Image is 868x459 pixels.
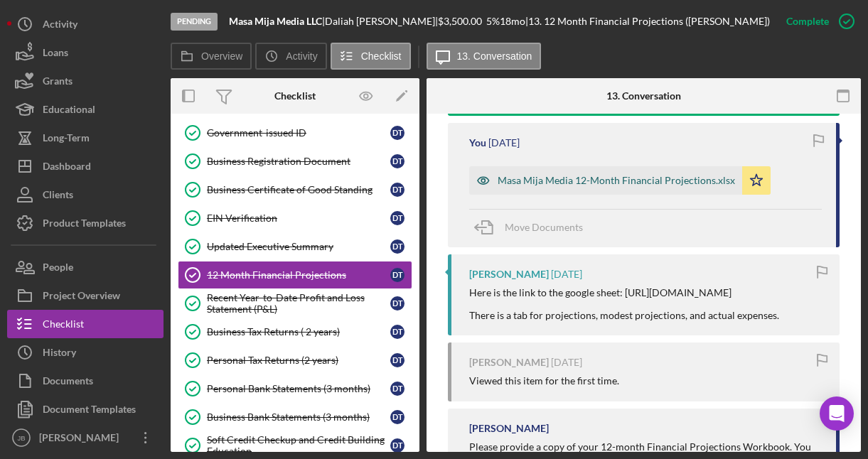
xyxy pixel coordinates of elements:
[207,212,390,224] div: EIN Verification
[178,147,412,175] a: Business Registration DocumentDT
[361,50,402,62] label: Checklist
[469,137,486,148] div: You
[43,367,93,399] div: Documents
[500,16,525,27] div: 18 mo
[551,357,582,368] time: 2025-08-19 23:08
[43,253,73,285] div: People
[390,211,404,225] div: D T
[229,16,325,27] div: |
[178,318,412,346] a: Business Tax Returns ( 2 years)DT
[178,175,412,204] a: Business Certificate of Good StandingDT
[820,396,854,431] div: Open Intercom Messenger
[7,152,164,180] button: Dashboard
[178,232,412,261] a: Updated Executive SummaryDT
[438,16,486,27] div: $3,500.00
[207,156,390,167] div: Business Registration Document
[606,90,681,102] div: 13. Conversation
[207,434,390,457] div: Soft Credit Checkup and Credit Building Education
[390,239,404,254] div: D T
[390,438,404,453] div: D T
[331,43,411,70] button: Checklist
[178,204,412,232] a: EIN VerificationDT
[525,16,770,27] div: | 13. 12 Month Financial Projections ([PERSON_NAME])
[7,253,164,281] button: People
[207,383,390,394] div: Personal Bank Statements (3 months)
[498,175,735,186] div: Masa Mija Media 12-Month Financial Projections.xlsx
[7,367,164,395] button: Documents
[207,269,390,281] div: 12 Month Financial Projections
[207,355,390,366] div: Personal Tax Returns (2 years)
[551,269,582,280] time: 2025-08-19 23:45
[43,38,68,70] div: Loans
[43,180,73,212] div: Clients
[43,10,77,42] div: Activity
[201,50,242,62] label: Overview
[7,38,164,67] button: Loans
[43,67,73,99] div: Grants
[325,16,438,27] div: Daliah [PERSON_NAME] |
[207,241,390,252] div: Updated Executive Summary
[469,210,597,245] button: Move Documents
[43,95,95,127] div: Educational
[7,67,164,95] button: Grants
[7,395,164,423] button: Document Templates
[178,119,412,147] a: Government-issued IDDT
[274,90,316,102] div: Checklist
[486,16,500,27] div: 5 %
[178,261,412,289] a: 12 Month Financial ProjectionsDT
[390,353,404,367] div: D T
[7,180,164,209] button: Clients
[7,423,164,452] button: JB[PERSON_NAME]
[390,410,404,424] div: D T
[178,403,412,431] a: Business Bank Statements (3 months)DT
[43,281,120,313] div: Project Overview
[469,357,549,368] div: [PERSON_NAME]
[171,13,218,31] div: Pending
[469,287,779,321] div: Here is the link to the google sheet: [URL][DOMAIN_NAME] There is a tab for projections, modest p...
[43,124,90,156] div: Long-Term
[7,10,164,38] button: Activity
[7,124,164,152] button: Long-Term
[390,126,404,140] div: D T
[178,346,412,374] a: Personal Tax Returns (2 years)DT
[286,50,317,62] label: Activity
[390,268,404,282] div: D T
[786,7,829,36] div: Complete
[43,152,91,184] div: Dashboard
[43,209,126,241] div: Product Templates
[469,423,549,434] div: [PERSON_NAME]
[390,325,404,339] div: D T
[7,209,164,237] button: Product Templates
[7,281,164,310] button: Project Overview
[7,338,164,367] button: History
[390,154,404,168] div: D T
[207,411,390,423] div: Business Bank Statements (3 months)
[390,382,404,396] div: D T
[7,310,164,338] a: Checklist
[488,137,520,148] time: 2025-08-22 17:42
[43,338,76,370] div: History
[427,43,542,70] button: 13. Conversation
[7,95,164,124] button: Educational
[17,434,25,442] text: JB
[207,292,390,315] div: Recent Year-to-Date Profit and Loss Statement (P&L)
[469,269,549,280] div: [PERSON_NAME]
[469,166,771,195] button: Masa Mija Media 12-Month Financial Projections.xlsx
[255,43,326,70] button: Activity
[390,183,404,197] div: D T
[505,221,583,233] span: Move Documents
[178,374,412,403] a: Personal Bank Statements (3 months)DT
[43,395,136,427] div: Document Templates
[178,289,412,318] a: Recent Year-to-Date Profit and Loss Statement (P&L)DT
[457,50,532,62] label: 13. Conversation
